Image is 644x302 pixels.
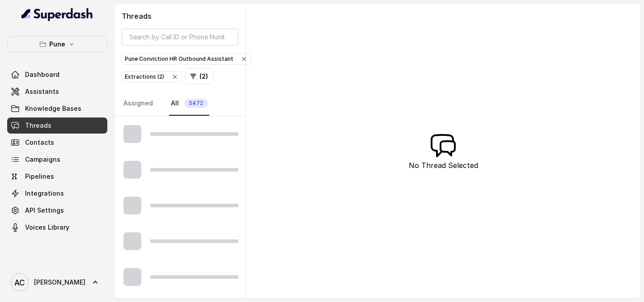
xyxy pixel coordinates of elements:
[25,138,54,147] span: Contacts
[34,278,85,287] span: [PERSON_NAME]
[49,39,65,50] p: Pune
[25,104,81,113] span: Knowledge Bases
[125,55,248,63] div: Pune Conviction HR Outbound Assistant
[25,223,69,232] span: Voices Library
[7,36,107,52] button: Pune
[185,68,213,84] button: (2)
[122,92,238,116] nav: Tabs
[25,155,60,164] span: Campaigns
[122,71,182,83] button: Extractions (2)
[7,168,107,185] a: Pipelines
[25,206,64,215] span: API Settings
[25,121,51,130] span: Threads
[25,172,54,181] span: Pipelines
[21,7,93,21] img: light.svg
[7,101,107,117] a: Knowledge Bases
[125,72,178,81] div: Extractions ( 2 )
[7,134,107,151] a: Contacts
[122,29,238,46] input: Search by Call ID or Phone Number
[25,70,59,79] span: Dashboard
[122,53,251,65] button: Pune Conviction HR Outbound Assistant
[184,99,208,108] span: 5472
[122,92,155,116] a: Assigned
[7,67,107,83] a: Dashboard
[14,278,25,287] text: AC
[409,160,478,171] p: No Thread Selected
[7,84,107,100] a: Assistants
[7,117,107,134] a: Threads
[7,202,107,218] a: API Settings
[122,11,238,21] h2: Threads
[7,219,107,235] a: Voices Library
[7,151,107,168] a: Campaigns
[169,92,209,116] a: All5472
[25,189,64,198] span: Integrations
[7,185,107,201] a: Integrations
[7,270,107,295] a: [PERSON_NAME]
[25,87,59,96] span: Assistants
